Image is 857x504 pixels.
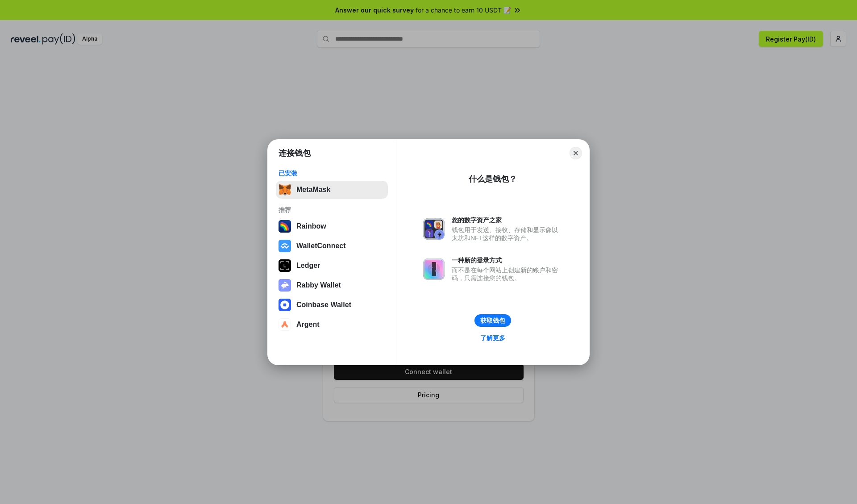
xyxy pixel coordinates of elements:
[480,317,505,325] div: 获取钱包
[296,262,320,270] div: Ledger
[296,301,351,309] div: Coinbase Wallet
[469,174,517,184] div: 什么是钱包？
[279,259,291,272] img: svg+xml,%3Csvg%20xmlns%3D%22http%3A%2F%2Fwww.w3.org%2F2000%2Fsvg%22%20width%3D%2228%22%20height%3...
[279,299,291,311] img: svg+xml,%3Csvg%20width%3D%2228%22%20height%3D%2228%22%20viewBox%3D%220%200%2028%2028%22%20fill%3D...
[296,186,330,194] div: MetaMask
[279,169,385,177] div: 已安装
[276,181,388,199] button: MetaMask
[296,222,326,230] div: Rainbow
[279,318,291,331] img: svg+xml,%3Csvg%20width%3D%2228%22%20height%3D%2228%22%20viewBox%3D%220%200%2028%2028%22%20fill%3D...
[279,279,291,292] img: svg+xml,%3Csvg%20xmlns%3D%22http%3A%2F%2Fwww.w3.org%2F2000%2Fsvg%22%20fill%3D%22none%22%20viewBox...
[276,296,388,314] button: Coinbase Wallet
[475,332,511,344] a: 了解更多
[474,314,511,327] button: 获取钱包
[279,183,291,196] img: svg+xml,%3Csvg%20fill%3D%22none%22%20height%3D%2233%22%20viewBox%3D%220%200%2035%2033%22%20width%...
[570,147,582,159] button: Close
[276,237,388,255] button: WalletConnect
[279,148,311,158] h1: 连接钱包
[296,281,341,289] div: Rabby Wallet
[423,218,445,240] img: svg+xml,%3Csvg%20xmlns%3D%22http%3A%2F%2Fwww.w3.org%2F2000%2Fsvg%22%20fill%3D%22none%22%20viewBox...
[452,266,562,282] div: 而不是在每个网站上创建新的账户和密码，只需连接您的钱包。
[480,334,505,342] div: 了解更多
[276,316,388,333] button: Argent
[279,206,385,214] div: 推荐
[423,258,445,280] img: svg+xml,%3Csvg%20xmlns%3D%22http%3A%2F%2Fwww.w3.org%2F2000%2Fsvg%22%20fill%3D%22none%22%20viewBox...
[296,242,346,250] div: WalletConnect
[452,256,562,264] div: 一种新的登录方式
[276,276,388,294] button: Rabby Wallet
[452,216,562,224] div: 您的数字资产之家
[276,257,388,275] button: Ledger
[279,240,291,252] img: svg+xml,%3Csvg%20width%3D%2228%22%20height%3D%2228%22%20viewBox%3D%220%200%2028%2028%22%20fill%3D...
[276,217,388,235] button: Rainbow
[279,220,291,233] img: svg+xml,%3Csvg%20width%3D%22120%22%20height%3D%22120%22%20viewBox%3D%220%200%20120%20120%22%20fil...
[296,321,320,329] div: Argent
[452,226,562,242] div: 钱包用于发送、接收、存储和显示像以太坊和NFT这样的数字资产。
